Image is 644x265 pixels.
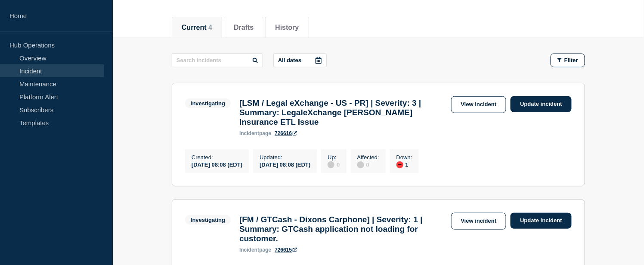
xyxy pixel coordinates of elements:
[328,161,340,168] div: 0
[511,213,572,229] a: Update incident
[234,24,254,32] button: Drafts
[357,161,364,168] div: disabled
[275,130,297,136] a: 726616
[185,98,231,108] span: Investigating
[239,247,271,253] p: page
[357,154,379,161] p: Affected :
[275,247,297,253] a: 726615
[328,161,334,168] div: disabled
[239,98,446,127] h3: [LSM / Legal eXchange - US - PR] | Severity: 3 | Summary: LegaleXchange [PERSON_NAME] Insurance E...
[396,154,412,161] p: Down :
[278,57,301,63] p: All dates
[551,54,585,67] button: Filter
[172,54,263,67] input: Search incidents
[357,161,379,168] div: 0
[208,24,212,31] span: 4
[275,24,299,32] button: History
[396,161,403,168] div: down
[239,247,259,253] span: incident
[396,161,412,168] div: 1
[185,215,231,225] span: Investigating
[451,213,507,230] a: View incident
[511,96,572,112] a: Update incident
[239,130,271,136] p: page
[239,215,446,243] h3: [FM / GTCash - Dixons Carphone] | Severity: 1 | Summary: GTCash application not loading for custo...
[192,154,242,161] p: Created :
[239,130,259,136] span: incident
[192,161,242,168] div: [DATE] 08:08 (EDT)
[260,154,310,161] p: Updated :
[260,161,310,168] div: [DATE] 08:08 (EDT)
[328,154,340,161] p: Up :
[564,57,578,63] span: Filter
[273,54,327,67] button: All dates
[451,96,507,113] a: View incident
[182,24,212,32] button: Current 4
